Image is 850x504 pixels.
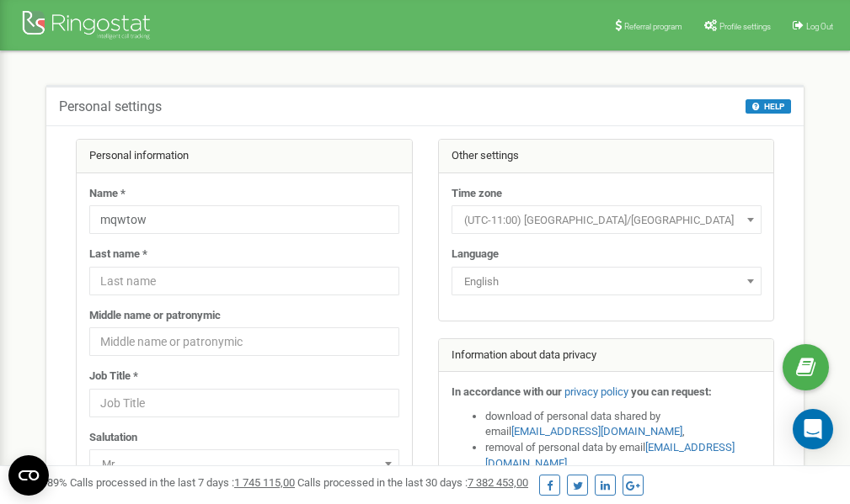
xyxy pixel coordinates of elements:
[485,409,762,440] li: download of personal data shared by email ,
[89,430,137,446] label: Salutation
[452,247,499,263] label: Language
[89,327,399,356] input: Middle name or patronymic
[89,267,399,295] input: Last name
[624,22,682,31] span: Referral program
[793,409,833,449] div: Open Intercom Messenger
[234,476,295,489] u: 1 745 115,00
[564,385,628,398] a: privacy policy
[89,308,221,324] label: Middle name or patronymic
[806,22,833,31] span: Log Out
[89,369,138,385] label: Job Title *
[511,425,682,438] a: [EMAIL_ADDRESS][DOMAIN_NAME]
[59,99,162,114] h5: Personal settings
[452,267,762,295] span: English
[439,140,774,173] div: Other settings
[468,476,528,489] u: 7 382 453,00
[452,186,502,202] label: Time zone
[89,186,126,202] label: Name *
[452,385,562,398] strong: In accordance with our
[70,476,295,489] span: Calls processed in the last 7 days :
[89,205,399,234] input: Name
[89,389,399,417] input: Job Title
[439,339,774,373] div: Information about data privacy
[457,209,756,232] span: (UTC-11:00) Pacific/Midway
[8,455,49,496] button: Open CMP widget
[95,453,393,476] span: Mr.
[297,476,528,489] span: Calls processed in the last 30 days :
[746,99,791,114] button: HELP
[631,385,712,398] strong: you can request:
[452,205,762,234] span: (UTC-11:00) Pacific/Midway
[719,22,771,31] span: Profile settings
[89,449,399,478] span: Mr.
[457,270,756,294] span: English
[485,440,762,471] li: removal of personal data by email ,
[77,140,412,173] div: Personal information
[89,247,147,263] label: Last name *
